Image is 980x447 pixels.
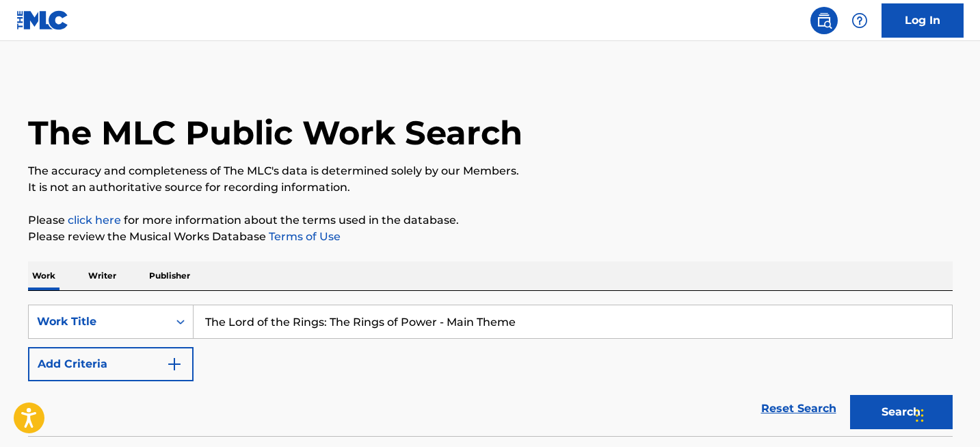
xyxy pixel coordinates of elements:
a: click here [68,214,121,227]
a: Terms of Use [266,230,341,243]
a: Log In [882,3,964,38]
img: help [851,12,868,29]
img: search [816,12,832,29]
iframe: Chat Widget [912,381,980,447]
button: Add Criteria [28,347,194,381]
h1: The MLC Public Work Search [28,112,522,153]
p: The accuracy and completeness of The MLC's data is determined solely by our Members. [28,163,953,179]
p: Please review the Musical Works Database [28,229,953,245]
button: Search [850,395,953,429]
p: Work [28,261,59,290]
a: Reset Search [754,394,843,424]
img: MLC Logo [16,10,69,30]
img: 9d2ae6d4665cec9f34b9.svg [166,356,183,372]
div: Work Title [37,314,160,330]
p: It is not an authoritative source for recording information. [28,179,953,196]
a: Public Search [810,7,838,34]
div: Help [846,7,873,34]
div: Glisser [916,395,924,436]
p: Please for more information about the terms used in the database. [28,212,953,229]
form: Search Form [28,305,953,436]
div: Widget de chat [912,381,980,447]
p: Publisher [145,261,194,290]
p: Writer [84,261,120,290]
